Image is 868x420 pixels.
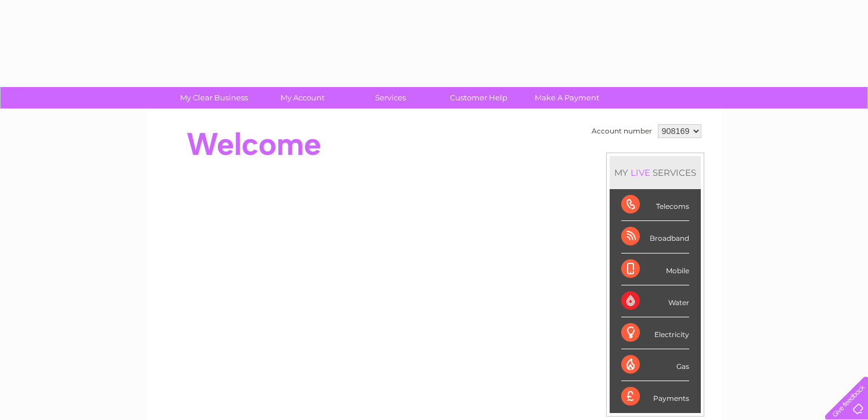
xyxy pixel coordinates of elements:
a: Customer Help [431,87,527,108]
div: Broadband [621,221,689,253]
div: Mobile [621,254,689,285]
td: Account number [589,121,655,141]
a: My Account [254,87,350,108]
a: Make A Payment [519,87,615,108]
a: Services [343,87,438,108]
a: My Clear Business [166,87,262,108]
div: LIVE [628,167,653,178]
div: MY SERVICES [610,156,701,189]
div: Water [621,285,689,317]
div: Payments [621,381,689,412]
div: Electricity [621,317,689,349]
div: Telecoms [621,189,689,221]
div: Gas [621,349,689,381]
